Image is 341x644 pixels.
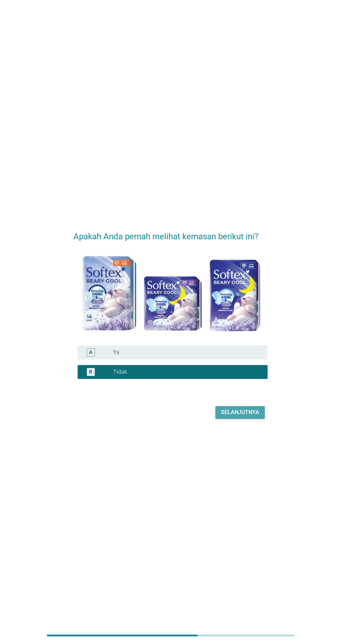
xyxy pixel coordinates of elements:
[113,368,127,375] label: Tidak
[113,349,119,356] label: Ya
[73,223,267,243] h2: Apakah Anda pernah melihat kemasan berikut ini?
[221,408,259,417] div: Selanjutnya
[89,368,92,376] div: B
[89,349,92,356] div: A
[215,406,265,419] button: Selanjutnya
[73,248,267,335] img: 53ca4160-7792-441f-ba0e-6c32c8bc9884-Softex-Beary-Cool.png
